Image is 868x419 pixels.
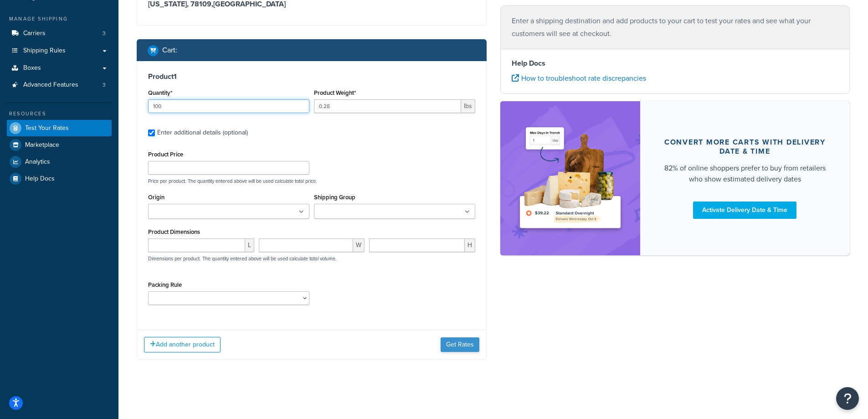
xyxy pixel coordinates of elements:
a: How to troubleshoot rate discrepancies [512,73,646,83]
li: Carriers [7,25,112,42]
li: Advanced Features [7,77,112,93]
span: lbs [461,99,475,113]
img: feature-image-ddt-36eae7f7280da8017bfb280eaccd9c446f90b1fe08728e4019434db127062ab4.png [514,115,627,242]
p: Enter a shipping destination and add products to your cart to test your rates and see what your c... [512,15,839,40]
div: 82% of online shoppers prefer to buy from retailers who show estimated delivery dates [662,163,828,185]
span: Carriers [23,30,46,37]
a: Test Your Rates [7,120,112,136]
label: Quantity* [148,89,172,96]
label: Shipping Group [314,194,355,201]
span: W [353,238,365,252]
span: Analytics [25,158,50,166]
label: Product Dimensions [148,228,200,235]
span: Marketplace [25,141,59,149]
a: Shipping Rules [7,42,112,59]
a: Advanced Features3 [7,77,112,93]
span: Test Your Rates [25,124,69,132]
button: Add another product [144,337,221,352]
input: 0.00 [314,99,461,113]
label: Origin [148,194,164,201]
button: Open Resource Center [836,387,859,410]
span: Boxes [23,64,41,72]
input: Enter additional details (optional) [148,129,155,136]
span: 3 [103,81,106,89]
button: Get Rates [441,337,479,352]
label: Product Price [148,151,183,158]
span: Advanced Features [23,81,78,89]
p: Price per product. The quantity entered above will be used calculate total price. [146,178,478,184]
h4: Help Docs [512,58,839,69]
div: Resources [7,110,112,118]
span: H [465,238,475,252]
span: L [245,238,254,252]
span: 3 [103,30,106,37]
input: 0 [148,99,309,113]
label: Packing Rule [148,281,182,288]
p: Dimensions per product. The quantity entered above will be used calculate total volume. [146,255,337,262]
a: Carriers3 [7,25,112,42]
div: Convert more carts with delivery date & time [662,138,828,156]
span: Help Docs [25,175,55,183]
span: Shipping Rules [23,47,66,55]
label: Product Weight* [314,89,356,96]
h2: Cart : [162,46,177,54]
div: Enter additional details (optional) [157,126,248,139]
a: Analytics [7,154,112,170]
a: Help Docs [7,171,112,187]
h3: Product 1 [148,72,475,81]
a: Boxes [7,60,112,77]
a: Activate Delivery Date & Time [693,202,796,219]
a: Marketplace [7,137,112,153]
div: Manage Shipping [7,15,112,23]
